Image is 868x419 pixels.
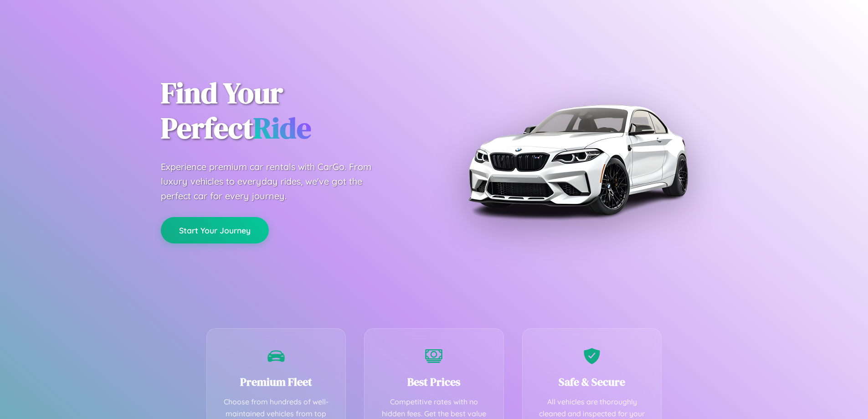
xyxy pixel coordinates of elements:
[253,108,311,148] span: Ride
[536,374,648,389] h3: Safe & Secure
[161,217,269,243] button: Start Your Journey
[221,374,332,389] h3: Premium Fleet
[161,160,389,203] p: Experience premium car rentals with CarGo. From luxury vehicles to everyday rides, we've got the ...
[161,76,421,146] h1: Find Your Perfect
[464,46,692,274] img: Premium BMW car rental vehicle
[378,374,490,389] h3: Best Prices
